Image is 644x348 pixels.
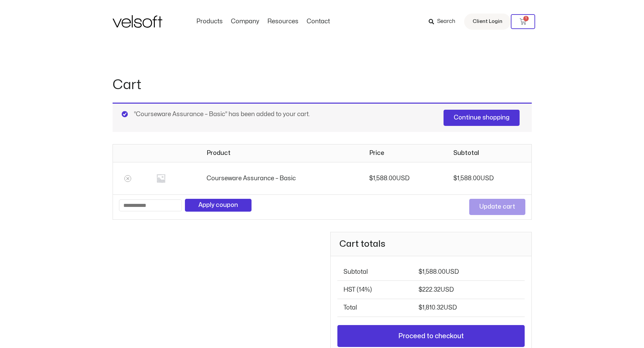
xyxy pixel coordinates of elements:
span: $ [453,176,457,181]
a: ResourcesMenu Toggle [263,18,303,25]
div: “Courseware Assurance – Basic” has been added to your cart. [113,103,532,132]
th: Subtotal [337,263,412,280]
th: Courseware Assurance – Basic [200,162,363,194]
span: 1 [523,16,529,21]
a: CompanyMenu Toggle [227,18,263,25]
h2: Cart totals [331,232,531,256]
bdi: 1,810.32 [419,305,444,311]
bdi: 1,588.00 [369,176,396,181]
bdi: 1,588.00 [419,269,446,275]
button: Update cart [469,199,525,215]
img: Placeholder [149,166,173,190]
h1: Cart [113,76,532,95]
span: 222.32 [419,287,454,293]
a: Continue shopping [444,110,520,126]
a: Client Login [464,14,511,30]
th: Price [363,144,447,162]
span: $ [419,305,422,311]
th: Total [337,299,412,317]
a: Proceed to checkout [337,325,524,347]
span: $ [419,287,422,293]
th: HST (14%) [337,280,412,298]
a: Remove Courseware Assurance - Basic from cart [124,175,131,182]
span: Client Login [473,17,502,26]
a: ProductsMenu Toggle [192,18,227,25]
nav: Menu [192,18,334,25]
bdi: 1,588.00 [453,176,480,181]
a: ContactMenu Toggle [303,18,334,25]
a: 1 [511,14,535,29]
span: Search [437,17,455,26]
th: Subtotal [447,144,531,162]
a: Search [429,16,460,27]
th: Product [200,144,363,162]
button: Apply coupon [185,199,252,212]
img: Velsoft Training Materials [113,15,162,28]
span: $ [369,176,373,181]
span: $ [419,269,422,275]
